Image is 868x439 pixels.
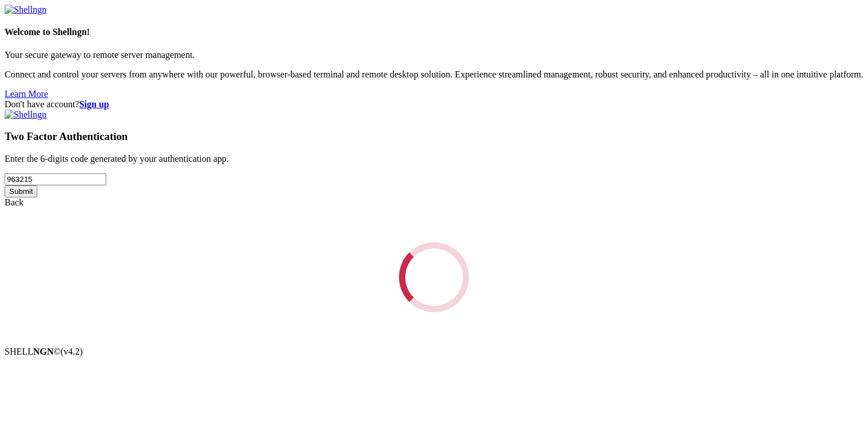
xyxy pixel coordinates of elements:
p: Enter the 6-digits code generated by your authentication app. [5,154,863,164]
p: Connect and control your servers from anywhere with our powerful, browser-based terminal and remo... [5,69,863,80]
img: Shellngn [5,110,46,120]
span: 4.2.0 [61,347,83,356]
input: Two factor code [5,173,106,185]
b: NGN [33,347,54,356]
img: Shellngn [5,5,46,15]
div: Loading... [399,242,469,312]
a: Back [5,197,24,207]
p: Your secure gateway to remote server management. [5,50,863,60]
a: Sign up [79,99,109,109]
div: Don't have account? [5,99,863,110]
input: Submit [5,185,37,197]
h4: Welcome to Shellngn! [5,27,863,37]
a: Learn More [5,89,48,99]
span: SHELL © [5,347,83,356]
h3: Two Factor Authentication [5,130,863,143]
